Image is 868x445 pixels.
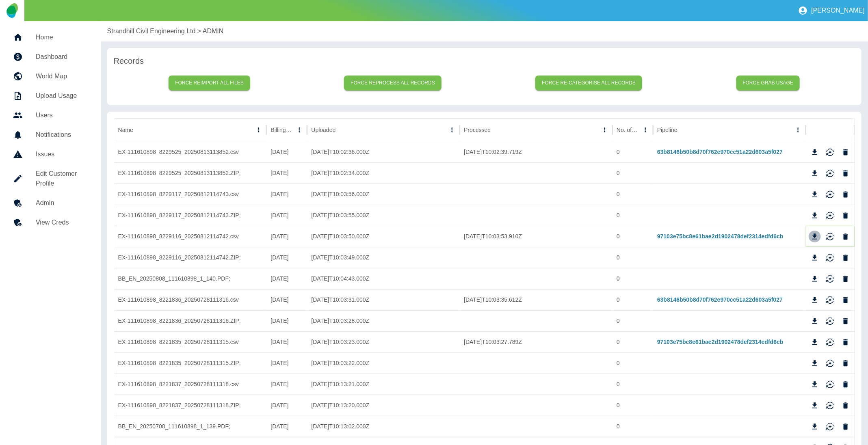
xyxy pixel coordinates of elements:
button: Delete [840,378,852,391]
div: EX-111610898_8229116_20250812114742.csv [114,226,267,247]
button: Reimport [824,188,836,201]
a: Upload Usage [6,86,94,106]
button: Delete [840,421,852,433]
button: Delete [840,400,852,412]
button: Download [809,315,821,327]
a: 97103e75bc8e61bae2d1902478def2314edfd6cb [657,233,784,240]
button: Reimport [824,167,836,179]
div: 09/08/2025 [266,205,307,226]
a: Admin [6,193,94,213]
a: View Creds [6,213,94,232]
button: Delete [840,210,852,222]
button: Name column menu [253,124,264,136]
div: 0 [613,352,653,374]
div: 2025-08-13T10:03:55.000Z [307,205,460,226]
div: EX-111610898_8221836_20250728111316.ZIP; [114,310,267,331]
a: Edit Customer Profile [6,164,94,193]
a: Home [6,28,94,47]
h5: Home [36,32,88,42]
div: 0 [613,331,653,352]
div: 0 [613,289,653,310]
div: 0 [613,310,653,331]
div: 0 [613,268,653,289]
div: EX-111610898_8221837_20250728111318.ZIP; [114,395,267,416]
button: Delete [840,294,852,306]
div: 0 [613,395,653,416]
div: 2025-07-29T10:03:28.000Z [307,310,460,331]
div: 2025-08-13T10:03:50.000Z [307,226,460,247]
div: 09/08/2025 [266,268,307,289]
div: Pipeline [657,127,678,133]
p: [PERSON_NAME] [811,7,865,14]
button: Force grab usage [736,76,800,91]
div: EX-111610898_8229525_20250813113852.csv [114,141,267,162]
div: 2025-07-29T10:03:35.612Z [460,289,613,310]
button: Force re-categorise all records [535,76,642,91]
div: 09/07/2025 [266,289,307,310]
div: Name [118,127,133,133]
div: 09/08/2025 [266,184,307,205]
button: Reimport [824,273,836,285]
button: Delete [840,146,852,158]
div: 2025-07-28T10:13:02.000Z [307,416,460,437]
button: Reimport [824,252,836,264]
div: 0 [613,184,653,205]
button: Delete [840,188,852,201]
div: 2025-08-12T10:04:43.000Z [307,268,460,289]
button: [PERSON_NAME] [795,2,868,19]
div: 09/08/2025 [266,247,307,268]
button: Reimport [824,421,836,433]
div: EX-111610898_8229117_20250812114743.csv [114,184,267,205]
button: No. of rows column menu [640,124,651,136]
button: Reimport [824,336,836,348]
a: ADMIN [203,26,224,36]
div: 0 [613,162,653,184]
div: 09/07/2025 [266,352,307,374]
a: Strandhill Civil Engineering Ltd [107,26,196,36]
div: EX-111610898_8229525_20250813113852.ZIP; [114,162,267,184]
button: Download [809,167,821,179]
div: 2025-07-28T10:13:20.000Z [307,395,460,416]
button: Download [809,210,821,222]
div: 2025-07-28T10:13:21.000Z [307,374,460,395]
div: 09/07/2025 [266,374,307,395]
div: 2025-08-13T10:03:56.000Z [307,184,460,205]
button: Download [809,400,821,412]
div: EX-111610898_8229117_20250812114743.ZIP; [114,205,267,226]
div: 2025-08-14T10:02:34.000Z [307,162,460,184]
button: Reimport [824,378,836,391]
h5: Dashboard [36,52,88,62]
div: Uploaded [311,127,336,133]
div: 2025-07-29T10:03:23.000Z [307,331,460,352]
button: Reimport [824,315,836,327]
div: 0 [613,416,653,437]
a: World Map [6,67,94,86]
div: 09/07/2025 [266,395,307,416]
div: Billing Date [271,127,293,133]
div: EX-111610898_8221837_20250728111318.csv [114,374,267,395]
div: 2025-08-13T10:03:53.910Z [460,226,613,247]
button: Delete [840,357,852,369]
h5: View Creds [36,218,88,227]
a: 63b8146b50b8d70f762e970cc51a22d603a5f027 [657,296,783,303]
div: 0 [613,226,653,247]
button: Delete [840,252,852,264]
div: 0 [613,141,653,162]
div: BB_EN_20250808_111610898_1_140.PDF; [114,268,267,289]
div: BB_EN_20250708_111610898_1_139.PDF; [114,416,267,437]
div: 2025-07-29T10:03:22.000Z [307,352,460,374]
button: Download [809,188,821,201]
a: Users [6,106,94,125]
button: Download [809,336,821,348]
div: 09/07/2025 [266,310,307,331]
button: Billing Date column menu [294,124,305,136]
button: Force reprocess all records [344,76,442,91]
h5: Issues [36,149,88,159]
a: 63b8146b50b8d70f762e970cc51a22d603a5f027 [657,149,783,155]
button: Delete [840,273,852,285]
div: 2025-07-29T10:03:27.789Z [460,331,613,352]
button: Reimport [824,400,836,412]
button: Force reimport all files [169,76,250,91]
button: Reimport [824,146,836,158]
